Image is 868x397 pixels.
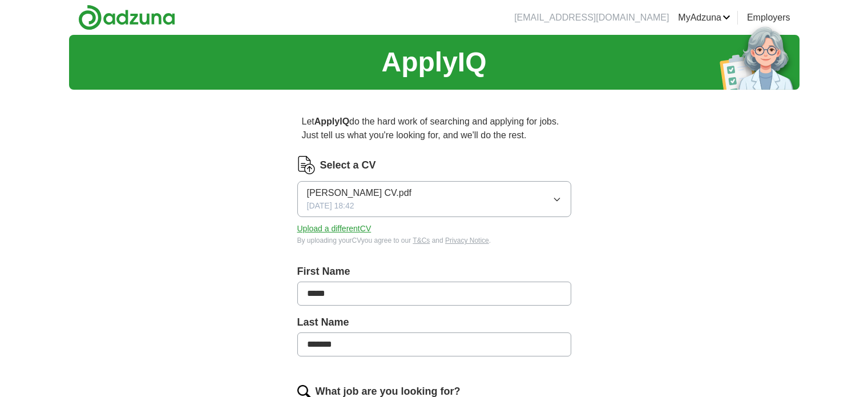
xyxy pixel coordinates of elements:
[445,236,489,244] a: Privacy Notice
[314,117,349,126] strong: ApplyIQ
[747,11,790,25] a: Employers
[678,11,730,25] a: MyAdzuna
[297,235,571,246] div: By uploading your CV you agree to our and .
[307,186,411,200] span: [PERSON_NAME] CV.pdf
[297,223,372,235] button: Upload a differentCV
[297,264,571,279] label: First Name
[381,42,486,83] h1: ApplyIQ
[297,156,316,174] img: CV Icon
[297,181,571,217] button: [PERSON_NAME] CV.pdf[DATE] 18:42
[413,236,430,244] a: T&Cs
[514,11,669,25] li: [EMAIL_ADDRESS][DOMAIN_NAME]
[297,315,571,330] label: Last Name
[320,158,376,173] label: Select a CV
[297,110,571,147] p: Let do the hard work of searching and applying for jobs. Just tell us what you're looking for, an...
[78,5,175,30] img: Adzuna logo
[307,200,354,212] span: [DATE] 18:42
